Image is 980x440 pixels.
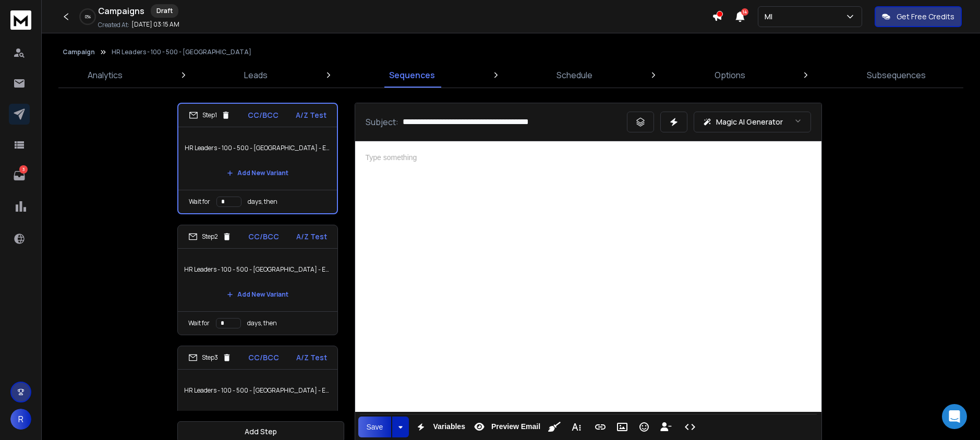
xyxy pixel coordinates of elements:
p: days, then [247,319,277,327]
p: HR Leaders - 100 - 500 - [GEOGRAPHIC_DATA] - Email 3 [184,376,331,405]
p: A/Z Test [296,352,327,363]
p: 3 [19,165,28,174]
p: Subsequences [867,69,926,81]
button: More Text [566,417,586,437]
p: Magic AI Generator [716,117,783,127]
button: Insert Link (⌘K) [590,417,610,437]
span: Variables [431,422,467,431]
p: Leads [244,69,268,81]
p: Wait for [188,319,210,327]
p: Created At: [98,21,129,29]
a: Subsequences [861,63,932,88]
p: Options [715,69,745,81]
a: Leads [238,63,274,88]
p: Analytics [88,69,123,81]
p: A/Z Test [296,110,326,120]
h1: Campaigns [98,5,144,17]
div: Draft [151,4,178,18]
button: Variables [411,417,467,437]
button: Insert Image (⌘P) [612,417,632,437]
button: Add New Variant [219,405,297,426]
p: [DATE] 03:15 AM [131,20,179,29]
button: Get Free Credits [875,6,962,27]
p: days, then [248,198,277,206]
p: Schedule [556,69,592,81]
p: Sequences [389,69,435,81]
div: Step 2 [188,232,232,241]
button: R [10,409,31,430]
p: CC/BCC [248,231,279,242]
button: Insert Unsubscribe Link [656,417,676,437]
button: Clean HTML [545,417,564,437]
button: Add New Variant [219,284,297,305]
a: Analytics [81,63,129,88]
p: 0 % [85,14,91,20]
a: Options [708,63,752,88]
span: Preview Email [489,422,542,431]
button: Add New Variant [219,163,297,184]
p: Get Free Credits [897,11,954,22]
p: CC/BCC [248,110,279,120]
p: MI [765,11,777,22]
button: Campaign [63,48,95,56]
button: Code View [680,417,700,437]
li: Step3CC/BCCA/Z TestHR Leaders - 100 - 500 - [GEOGRAPHIC_DATA] - Email 3Add New Variant [177,346,338,433]
span: 14 [741,8,748,16]
li: Step2CC/BCCA/Z TestHR Leaders - 100 - 500 - [GEOGRAPHIC_DATA] - Email 2Add New VariantWait forday... [177,225,338,335]
a: Schedule [550,63,599,88]
p: Wait for [189,198,210,206]
a: Sequences [383,63,441,88]
button: Emoticons [634,417,654,437]
div: Open Intercom Messenger [942,404,967,429]
img: logo [10,10,31,30]
li: Step1CC/BCCA/Z TestHR Leaders - 100 - 500 - [GEOGRAPHIC_DATA] - Email 1Add New VariantWait forday... [177,103,338,214]
a: 3 [9,165,30,186]
button: Magic AI Generator [694,112,811,132]
p: HR Leaders - 100 - 500 - [GEOGRAPHIC_DATA] [112,48,251,56]
div: Step 3 [188,353,232,362]
div: Step 1 [189,111,231,120]
p: Subject: [366,116,398,128]
button: Preview Email [469,417,542,437]
p: HR Leaders - 100 - 500 - [GEOGRAPHIC_DATA] - Email 1 [185,133,331,163]
p: CC/BCC [248,352,279,363]
button: Save [358,417,392,437]
p: HR Leaders - 100 - 500 - [GEOGRAPHIC_DATA] - Email 2 [184,255,331,284]
p: A/Z Test [296,231,327,242]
